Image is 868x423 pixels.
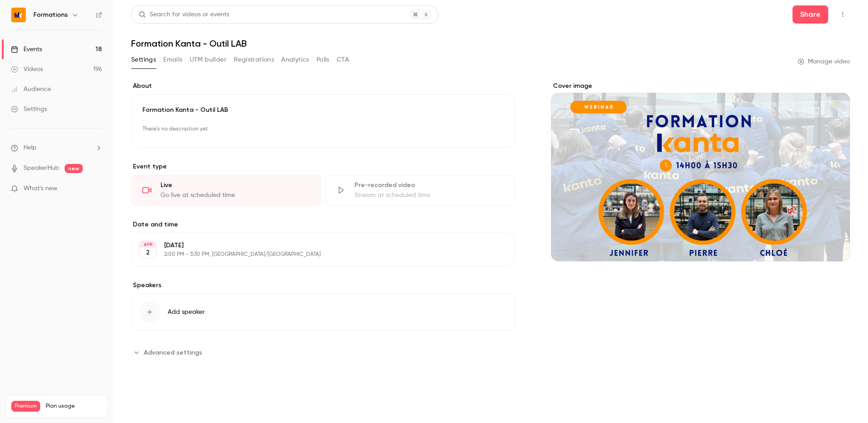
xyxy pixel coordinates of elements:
[325,175,515,206] div: Pre-recorded videoStream at scheduled time
[168,308,205,317] span: Add speaker
[131,345,515,360] section: Advanced settings
[11,65,43,74] div: Videos
[234,53,274,67] button: Registrations
[131,82,515,91] label: About
[160,191,310,200] div: Go live at scheduled time
[131,38,850,49] h1: Formation Kanta - Outil LAB
[24,143,37,153] span: Help
[354,191,504,200] div: Stream at scheduled time
[354,181,504,190] div: Pre-recorded video
[131,281,515,290] label: Speakers
[139,10,229,19] div: Search for videos or events
[144,348,202,357] span: Advanced settings
[11,85,51,94] div: Audience
[160,181,310,190] div: Live
[46,403,102,410] span: Plan usage
[24,184,57,193] span: What's new
[11,105,47,114] div: Settings
[281,53,309,67] button: Analytics
[798,57,850,66] a: Manage video
[190,53,226,67] button: UTM builder
[131,175,321,206] div: LiveGo live at scheduled time
[11,45,42,54] div: Events
[164,251,467,258] p: 2:00 PM - 3:30 PM, [GEOGRAPHIC_DATA]/[GEOGRAPHIC_DATA]
[140,241,156,248] div: APR
[131,162,515,171] p: Event type
[163,53,182,67] button: Emails
[131,53,156,67] button: Settings
[316,53,330,67] button: Polls
[11,143,102,153] li: help-dropdown-opener
[142,122,504,136] p: There's no description yet
[33,10,68,19] h6: Formations
[142,106,504,115] p: Formation Kanta - Outil LAB
[131,345,208,360] button: Advanced settings
[11,401,40,412] span: Premium
[131,220,515,229] label: Date and time
[65,164,83,173] span: new
[24,163,59,173] a: SpeakerHub
[551,82,850,91] label: Cover image
[11,8,26,22] img: Formations
[551,82,850,261] section: Cover image
[337,53,349,67] button: CTA
[146,248,150,257] p: 2
[91,185,102,193] iframe: Noticeable Trigger
[131,293,515,331] button: Add speaker
[164,241,467,250] p: [DATE]
[793,5,828,24] button: Share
